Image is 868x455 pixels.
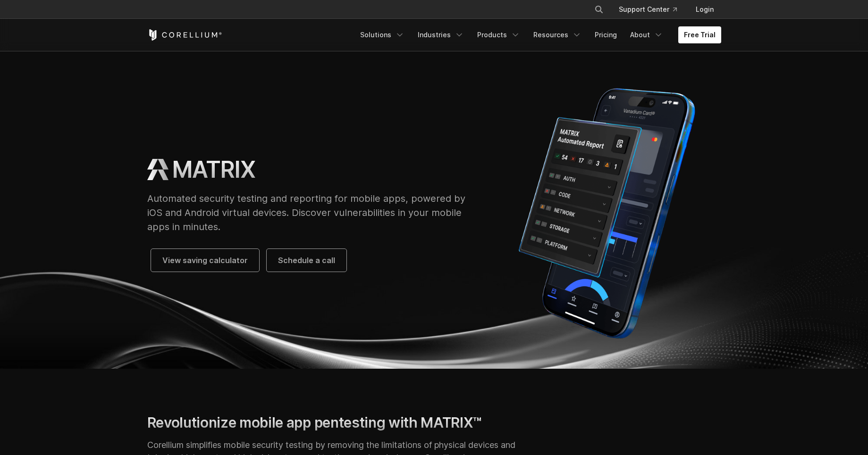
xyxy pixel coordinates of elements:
[147,414,523,431] h2: Revolutionize mobile app pentesting with MATRIX™
[354,26,721,43] div: Navigation Menu
[162,255,248,266] span: View saving calculator
[611,1,684,18] a: Support Center
[589,26,623,43] a: Pricing
[147,159,169,180] img: MATRIX Logo
[278,255,335,266] span: Schedule a call
[472,26,526,43] a: Products
[624,26,669,43] a: About
[590,1,607,18] button: Search
[688,1,721,18] a: Login
[678,26,721,43] a: Free Trial
[493,81,721,346] img: Corellium MATRIX automated report on iPhone showing app vulnerability test results across securit...
[528,26,587,43] a: Resources
[151,249,259,272] a: View saving calculator
[172,156,255,184] h1: MATRIX
[354,26,410,43] a: Solutions
[583,1,721,18] div: Navigation Menu
[267,249,346,272] a: Schedule a call
[147,29,222,41] a: Corellium Home
[412,26,470,43] a: Industries
[147,191,474,234] p: Automated security testing and reporting for mobile apps, powered by iOS and Android virtual devi...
